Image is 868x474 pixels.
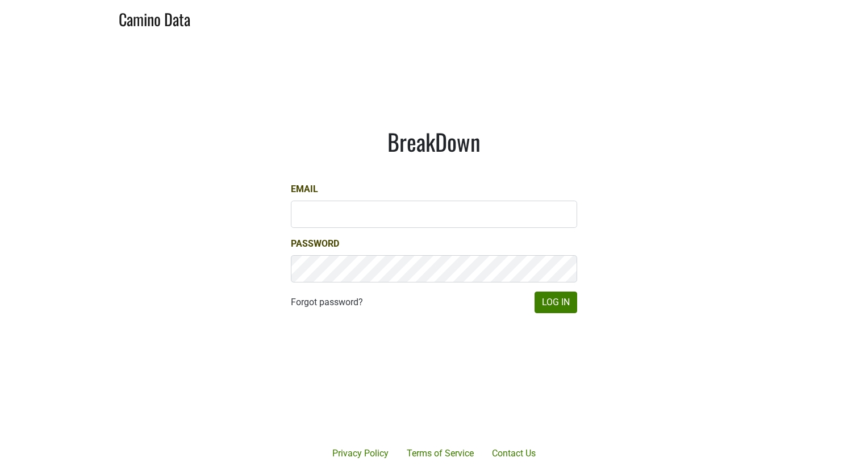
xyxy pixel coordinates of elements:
[398,442,483,465] a: Terms of Service
[483,442,545,465] a: Contact Us
[291,182,318,196] label: Email
[291,296,363,309] a: Forgot password?
[119,5,190,31] a: Camino Data
[291,128,577,155] h1: BreakDown
[291,237,339,251] label: Password
[323,442,398,465] a: Privacy Policy
[535,292,577,313] button: Log In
